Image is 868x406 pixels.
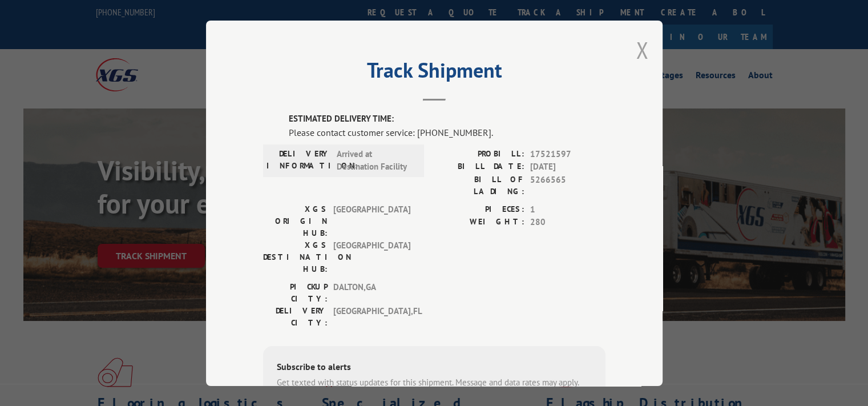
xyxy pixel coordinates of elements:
label: XGS ORIGIN HUB: [263,203,328,239]
label: DELIVERY CITY: [263,304,328,328]
span: [GEOGRAPHIC_DATA] [333,239,410,275]
span: 1 [530,203,605,216]
button: Close modal [636,35,648,65]
span: DALTON , GA [333,280,410,304]
span: [DATE] [530,160,605,174]
div: Please contact customer service: [PHONE_NUMBER]. [289,125,605,139]
label: PROBILL: [434,147,524,160]
label: WEIGHT: [434,216,524,229]
label: XGS DESTINATION HUB: [263,239,328,275]
div: Get texted with status updates for this shipment. Message and data rates may apply. Message frequ... [277,376,592,401]
div: Subscribe to alerts [277,359,592,376]
label: PIECES: [434,203,524,216]
label: BILL DATE: [434,160,524,174]
span: 5266565 [530,173,605,197]
span: [GEOGRAPHIC_DATA] [333,203,410,239]
h2: Track Shipment [263,62,605,84]
label: PICKUP CITY: [263,280,328,304]
span: 280 [530,216,605,229]
span: 17521597 [530,147,605,160]
span: [GEOGRAPHIC_DATA] , FL [333,304,410,328]
label: DELIVERY INFORMATION: [267,147,331,173]
label: BILL OF LADING: [434,173,524,197]
label: ESTIMATED DELIVERY TIME: [289,112,605,126]
span: Arrived at Destination Facility [337,147,414,173]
